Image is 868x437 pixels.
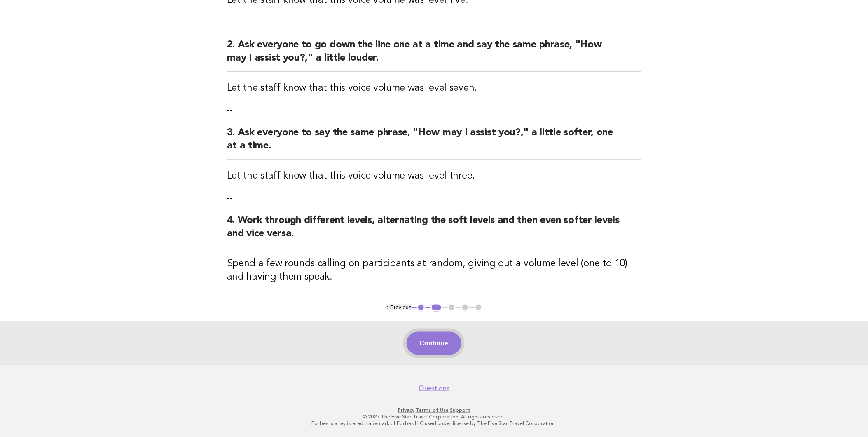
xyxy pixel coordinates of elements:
button: < Previous [386,304,412,310]
a: Questions [419,384,449,392]
button: Continue [407,332,461,355]
h2: 4. Work through different levels, alternating the soft levels and then even softer levels and vic... [227,214,641,247]
a: Terms of Use [416,408,449,414]
h2: 3. Ask everyone to say the same phrase, "How may I assist you?," a little softer, one at a time. [227,126,641,160]
p: -- [227,105,641,116]
a: Privacy [398,408,414,414]
a: Support [450,408,470,414]
p: Forbes is a registered trademark of Forbes LLC used under license by The Five Star Travel Corpora... [182,421,686,427]
h3: Let the staff know that this voice volume was level seven. [227,82,641,95]
p: -- [227,17,641,28]
button: 1 [417,303,425,312]
h3: Spend a few rounds calling on participants at random, giving out a volume level (one to 10) and h... [227,257,641,284]
p: · · [182,407,686,414]
h2: 2. Ask everyone to go down the line one at a time and say the same phrase, "How may I assist you?... [227,38,641,72]
h3: Let the staff know that this voice volume was level three. [227,169,641,183]
button: 2 [430,303,442,312]
p: © 2025 The Five Star Travel Corporation. All rights reserved. [182,414,686,421]
p: -- [227,193,641,204]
